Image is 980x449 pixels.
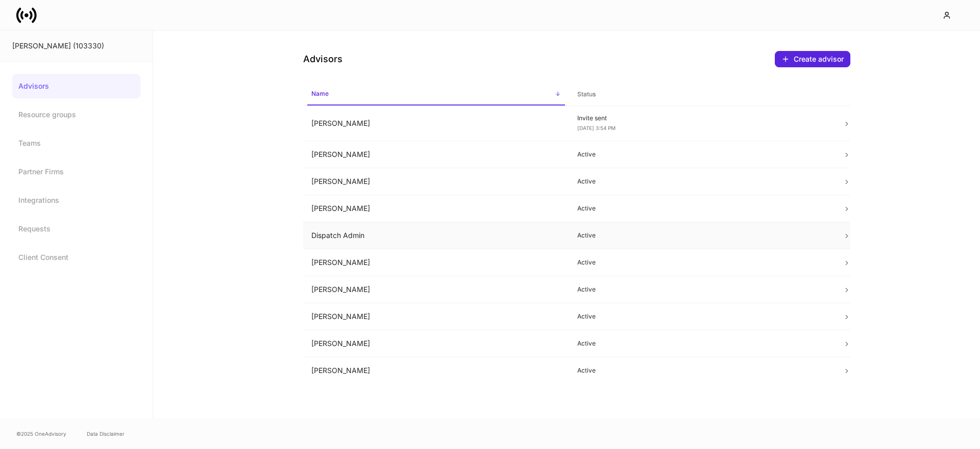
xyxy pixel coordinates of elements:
p: Invite sent [577,114,827,122]
h6: Name [311,89,329,98]
a: Partner Firms [12,160,140,184]
td: [PERSON_NAME] [303,141,569,168]
div: [PERSON_NAME] (103330) [12,41,140,51]
p: Active [577,204,827,213]
a: Client Consent [12,245,140,270]
span: Name [307,84,565,105]
td: [PERSON_NAME] [303,276,569,303]
h4: Advisors [303,53,342,65]
span: [DATE] 3:54 PM [577,125,616,131]
a: Requests [12,217,140,241]
td: [PERSON_NAME] [303,106,569,141]
button: Create advisor [775,51,850,67]
td: [PERSON_NAME] [303,357,569,384]
a: Data Disclaimer [87,430,125,438]
td: Dispatch Admin [303,222,569,249]
td: [PERSON_NAME] [303,303,569,330]
p: Active [577,177,827,186]
p: Active [577,258,827,267]
a: Resource groups [12,102,140,127]
p: Active [577,339,827,348]
span: Status [573,84,831,105]
h6: Status [577,89,596,99]
td: [PERSON_NAME] [303,330,569,357]
p: Active [577,231,827,240]
td: [PERSON_NAME] [303,195,569,222]
td: [PERSON_NAME] [303,249,569,276]
td: [PERSON_NAME] [303,168,569,195]
span: © 2025 OneAdvisory [16,430,66,438]
a: Integrations [12,188,140,213]
p: Active [577,366,827,375]
p: Active [577,312,827,321]
div: Create advisor [781,55,844,63]
p: Active [577,285,827,294]
a: Advisors [12,74,140,98]
p: Active [577,150,827,159]
a: Teams [12,131,140,155]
